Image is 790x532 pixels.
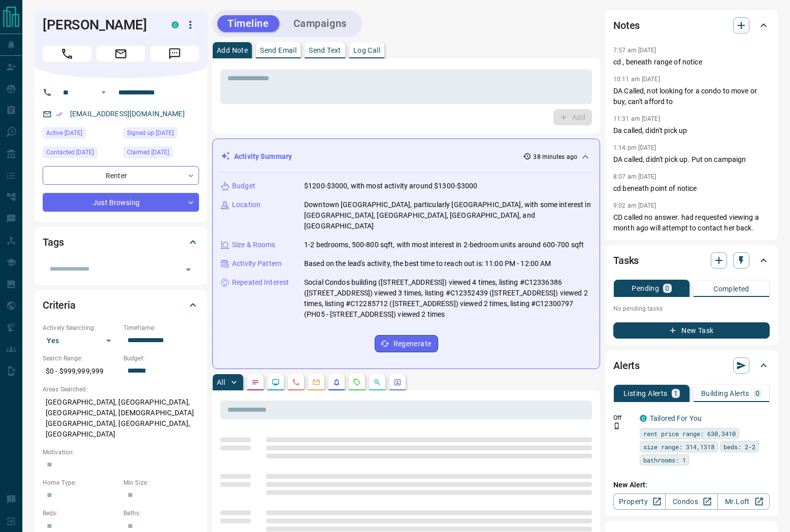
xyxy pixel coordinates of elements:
[292,378,300,386] svg: Calls
[232,277,289,288] p: Repeated Interest
[640,415,647,422] div: condos.ca
[127,147,169,157] span: Claimed [DATE]
[533,152,577,161] p: 38 minutes ago
[393,378,402,386] svg: Agent Actions
[613,115,660,122] p: 11:31 am [DATE]
[353,47,380,54] p: Log Call
[304,240,584,250] p: 1-2 bedrooms, 500-800 sqft, with most interest in 2-bedroom units around 600-700 sqft
[613,183,770,194] p: cd beneath point of notice
[613,212,770,234] p: CD called no answer. had requested viewing a month ago will attempt to contact her back.
[613,248,770,273] div: Tasks
[613,480,770,490] p: New Alert:
[312,378,320,386] svg: Emails
[613,144,656,151] p: 1:14 pm [DATE]
[43,293,199,317] div: Criteria
[717,493,770,510] a: Mr.Loft
[221,147,591,166] div: Activity Summary38 minutes ago
[613,17,640,34] h2: Notes
[97,86,110,98] button: Open
[217,15,279,32] button: Timeline
[665,493,717,510] a: Condos
[304,181,478,191] p: $1200-$3000, with most activity around $1300-$3000
[613,202,656,209] p: 9:02 am [DATE]
[150,46,199,62] span: Message
[353,378,361,386] svg: Requests
[43,147,118,161] div: Mon Aug 11 2025
[251,378,259,386] svg: Notes
[234,151,292,162] p: Activity Summary
[613,76,660,83] p: 10:11 am [DATE]
[613,413,634,422] p: Off
[172,21,179,28] div: condos.ca
[46,128,82,138] span: Active [DATE]
[123,147,199,161] div: Wed Dec 18 2024
[613,357,640,374] h2: Alerts
[665,285,669,292] p: 0
[217,47,248,54] p: Add Note
[309,47,341,54] p: Send Text
[333,378,341,386] svg: Listing Alerts
[43,234,63,250] h2: Tags
[283,15,357,32] button: Campaigns
[43,509,118,518] p: Beds:
[613,252,639,269] h2: Tasks
[613,47,656,54] p: 7:57 am [DATE]
[613,322,770,339] button: New Task
[46,147,94,157] span: Contacted [DATE]
[43,166,199,185] div: Renter
[643,455,686,465] span: bathrooms: 1
[650,414,702,422] a: Tailored For You
[123,478,199,487] p: Min Size:
[674,390,678,397] p: 1
[43,323,118,332] p: Actively Searching:
[713,285,749,292] p: Completed
[643,442,714,452] span: size range: 314,1318
[375,335,438,352] button: Regenerate
[181,262,195,277] button: Open
[43,230,199,254] div: Tags
[304,199,591,231] p: Downtown [GEOGRAPHIC_DATA], particularly [GEOGRAPHIC_DATA], with some interest in [GEOGRAPHIC_DAT...
[632,285,659,292] p: Pending
[43,17,156,33] h1: [PERSON_NAME]
[613,173,656,180] p: 8:07 am [DATE]
[232,240,276,250] p: Size & Rooms
[613,353,770,378] div: Alerts
[613,301,770,316] p: No pending tasks
[43,46,91,62] span: Call
[613,154,770,165] p: DA called, didn't pick up. Put on campaign
[96,46,145,62] span: Email
[43,394,199,443] p: [GEOGRAPHIC_DATA], [GEOGRAPHIC_DATA], [GEOGRAPHIC_DATA], [DEMOGRAPHIC_DATA][GEOGRAPHIC_DATA], [GE...
[623,390,668,397] p: Listing Alerts
[701,390,749,397] p: Building Alerts
[217,379,225,386] p: All
[613,13,770,38] div: Notes
[272,378,280,386] svg: Lead Browsing Activity
[613,125,770,136] p: Da called, didn't pick up
[613,57,770,68] p: cd , beneath range of notice
[232,199,260,210] p: Location
[127,128,174,138] span: Signed up [DATE]
[43,448,199,457] p: Motivation:
[123,323,199,332] p: Timeframe:
[613,86,770,107] p: DA Called, not looking for a condo to move or buy, can't afford to
[123,127,199,142] div: Tue Aug 27 2024
[43,193,199,212] div: Just Browsing
[43,385,199,394] p: Areas Searched:
[123,354,199,363] p: Budget:
[43,297,76,313] h2: Criteria
[232,181,255,191] p: Budget
[260,47,297,54] p: Send Email
[43,127,118,142] div: Thu Oct 09 2025
[613,422,620,429] svg: Push Notification Only
[304,277,591,320] p: Social Condos building ([STREET_ADDRESS]) viewed 4 times, listing #C12336386 ([STREET_ADDRESS]) v...
[43,354,118,363] p: Search Range:
[723,442,755,452] span: beds: 2-2
[56,111,63,118] svg: Email Verified
[613,493,666,510] a: Property
[43,363,118,380] p: $0 - $999,999,999
[304,258,551,269] p: Based on the lead's activity, the best time to reach out is: 11:00 PM - 12:00 AM
[232,258,282,269] p: Activity Pattern
[43,332,118,349] div: Yes
[123,509,199,518] p: Baths:
[643,428,736,439] span: rent price range: 630,3410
